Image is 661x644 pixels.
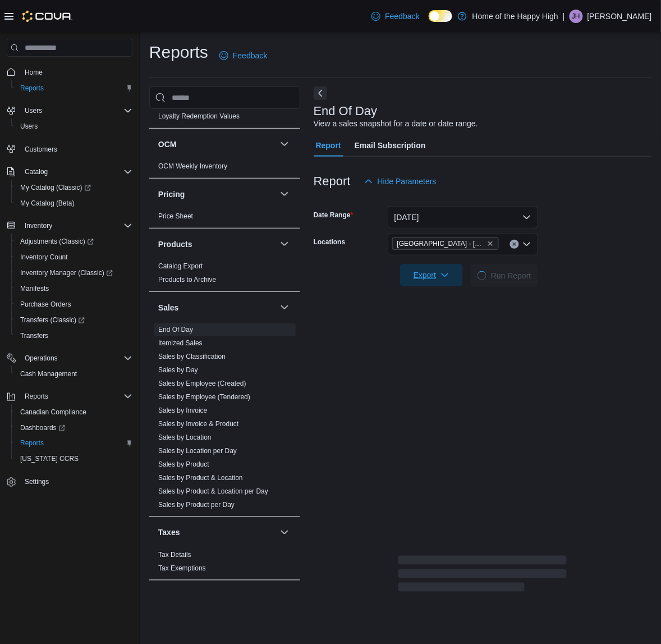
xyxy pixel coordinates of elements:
[385,11,419,22] span: Feedback
[397,238,485,249] span: [GEOGRAPHIC_DATA] - [GEOGRAPHIC_DATA] - Fire & Flower
[25,478,49,487] span: Settings
[158,434,212,442] a: Sales by Location
[16,367,81,381] a: Cash Management
[20,104,132,117] span: Users
[149,323,300,517] div: Sales
[158,139,276,150] button: OCM
[11,80,137,96] button: Reports
[16,453,132,466] span: Washington CCRS
[2,350,137,366] button: Operations
[158,239,276,250] button: Products
[20,351,132,365] span: Operations
[158,340,203,348] a: Itemized Sales
[16,437,48,450] a: Reports
[11,420,137,436] a: Dashboards
[16,421,132,435] span: Dashboards
[429,10,452,22] input: Dark Mode
[149,549,300,580] div: Taxes
[16,282,132,295] span: Manifests
[149,210,300,228] div: Pricing
[11,234,137,249] a: Adjustments (Classic)
[20,122,38,131] span: Users
[388,206,538,229] button: [DATE]
[7,59,132,519] nav: Complex example
[158,367,198,374] a: Sales by Day
[16,367,132,381] span: Cash Management
[158,487,268,496] span: Sales by Product & Location per Day
[2,63,137,80] button: Home
[16,197,132,210] span: My Catalog (Beta)
[16,282,53,295] a: Manifests
[360,170,441,193] button: Hide Parameters
[158,565,206,573] a: Tax Exemptions
[314,118,478,130] div: View a sales snapshot for a date or date range.
[16,313,89,327] a: Transfers (Classic)
[158,276,216,284] a: Products to Archive
[20,300,71,309] span: Purchase Orders
[20,165,52,179] button: Catalog
[11,436,137,451] button: Reports
[20,351,62,365] button: Operations
[367,5,424,28] a: Feedback
[158,551,191,560] span: Tax Details
[16,405,91,419] a: Canadian Compliance
[570,10,583,23] div: Jocelyne Hall
[158,564,206,573] span: Tax Exemptions
[522,240,531,249] button: Open list of options
[158,474,243,483] span: Sales by Product & Location
[158,407,207,415] a: Sales by Invoice
[314,86,327,100] button: Next
[158,139,177,150] h3: OCM
[158,212,193,221] span: Price Sheet
[20,66,47,79] a: Home
[487,240,494,247] button: Remove Edmonton - Clareview - Fire & Flower from selection in this group
[158,326,193,334] a: End Of Day
[158,162,227,171] span: OCM Weekly Inventory
[16,298,132,311] span: Purchase Orders
[472,10,558,23] p: Home of the Happy High
[16,181,95,194] a: My Catalog (Classic)
[233,50,267,61] span: Feedback
[2,164,137,180] button: Catalog
[16,250,72,264] a: Inventory Count
[16,313,132,327] span: Transfers (Classic)
[20,439,44,448] span: Reports
[278,138,291,151] button: OCM
[158,421,238,428] a: Sales by Invoice & Product
[22,11,72,22] img: Cova
[355,134,426,157] span: Email Subscription
[16,329,53,342] a: Transfers
[11,451,137,467] button: [US_STATE] CCRS
[158,394,250,401] a: Sales by Employee (Tendered)
[158,189,185,200] h3: Pricing
[2,103,137,118] button: Users
[158,407,207,415] span: Sales by Invoice
[149,260,300,291] div: Products
[158,262,203,271] span: Catalog Export
[11,404,137,420] button: Canadian Compliance
[471,264,538,287] button: LoadingRun Report
[25,221,52,230] span: Inventory
[158,393,250,402] span: Sales by Employee (Tendered)
[158,488,268,496] a: Sales by Product & Location per Day
[16,250,132,264] span: Inventory Count
[20,165,132,179] span: Catalog
[2,218,137,234] button: Inventory
[16,120,132,133] span: Users
[149,160,300,178] div: OCM
[16,298,76,311] a: Purchase Orders
[158,527,276,538] button: Taxes
[572,10,581,23] span: JH
[278,237,291,251] button: Products
[491,270,531,281] span: Run Report
[215,44,272,67] a: Feedback
[11,265,137,281] a: Inventory Manager (Classic)
[16,421,70,435] a: Dashboards
[158,366,198,375] span: Sales by Day
[25,167,48,176] span: Catalog
[158,527,180,538] h3: Taxes
[563,10,565,23] p: |
[20,423,65,432] span: Dashboards
[11,195,137,211] button: My Catalog (Beta)
[20,455,79,464] span: [US_STATE] CCRS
